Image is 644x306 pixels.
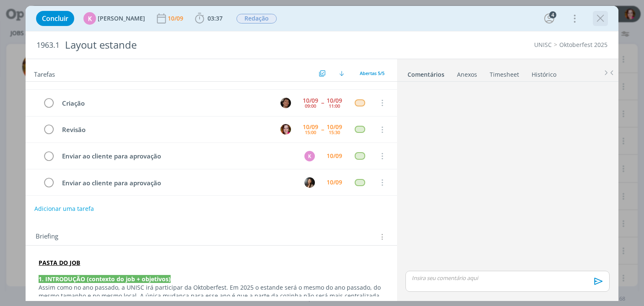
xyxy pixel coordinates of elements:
div: 09:00 [305,104,316,108]
a: PASTA DO JOB [39,259,80,267]
span: Redação [236,14,277,23]
span: -- [321,127,324,132]
a: Comentários [407,67,445,79]
button: P [280,96,292,109]
div: Enviar ao cliente para aprovação [58,151,296,161]
img: arrow-down.svg [339,71,344,76]
button: 4 [543,12,556,25]
button: B [280,123,292,136]
a: Oktoberfest 2025 [559,41,608,49]
button: B [304,176,316,189]
img: B [280,124,291,135]
span: Abertas 5/5 [360,70,384,76]
button: K [304,150,316,162]
a: Timesheet [489,67,519,79]
span: Concluir [42,15,68,22]
span: [PERSON_NAME] [98,16,145,21]
div: Anexos [457,70,477,79]
strong: 1. INTRODUÇÃO (contexto do job + objetivos) [39,275,171,283]
button: Concluir [36,11,74,26]
div: Enviar ao cliente para aprovação [58,178,296,188]
div: 4 [549,11,556,18]
div: 15:00 [305,130,316,135]
span: 1963.1 [36,41,60,50]
img: P [280,98,291,108]
button: Redação [236,13,277,24]
div: Criação [58,98,273,109]
div: 10/09 [327,98,342,104]
div: 11:00 [329,104,340,108]
span: -- [321,100,324,106]
div: 10/09 [327,153,342,159]
div: 10/09 [168,16,185,21]
div: 10/09 [303,124,318,130]
button: Adicionar uma tarefa [34,201,94,216]
a: UNISC [534,41,552,49]
button: K[PERSON_NAME] [83,12,145,25]
div: 15:30 [329,130,340,135]
button: 03:37 [193,12,225,25]
div: Revisão [58,124,273,135]
div: K [83,12,96,25]
span: Briefing [36,231,58,242]
div: Layout estande [61,35,366,55]
span: 03:37 [208,14,223,22]
img: B [304,177,315,188]
div: 10/09 [327,179,342,185]
a: Histórico [531,67,557,79]
div: 10/09 [303,98,318,104]
div: K [304,151,315,161]
span: Tarefas [34,68,55,78]
div: 10/09 [327,124,342,130]
div: dialog [26,6,618,301]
